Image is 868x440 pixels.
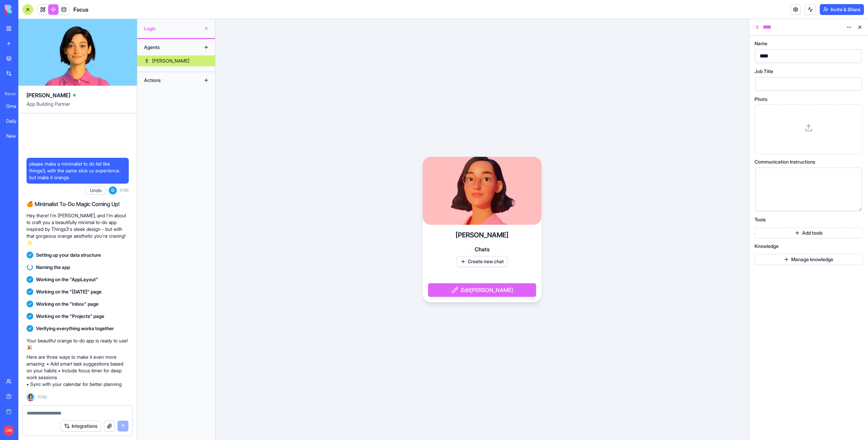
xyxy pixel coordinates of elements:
span: please make a minimalist to do list like things3, with the same slick ux experience. but make it ... [29,160,126,181]
span: App Building Partner [26,101,129,113]
span: Photo [755,97,767,102]
div: Agents [141,42,195,53]
a: New App [2,129,29,143]
span: Working on the "[DATE]" page [36,288,102,295]
span: [PERSON_NAME] [26,91,70,99]
button: Invite & Share [820,4,864,15]
span: 11:59 [37,394,47,400]
p: Your beautiful orange to-do app is ready to use! 🎉 [26,337,129,351]
button: Undo [86,186,106,194]
span: Logic [144,25,201,32]
span: Knowledge [755,244,779,249]
span: Name [755,41,767,46]
img: Ella_00000_wcx2te.png [26,393,35,401]
p: Hey there! I'm [PERSON_NAME], and I'm about to craft you a beautifully minimal to-do app inspired... [26,212,129,246]
span: Communication Instructions [755,159,815,164]
span: Working on the "AppLayout" [36,276,98,283]
span: Working on the "Projects" page [36,313,104,320]
span: Tools [755,217,766,222]
a: Daily Email Reminder [2,114,29,128]
div: New App [6,133,25,139]
button: Integrations [60,421,101,431]
span: Recent [2,91,16,97]
div: [PERSON_NAME] [152,57,189,64]
p: Here are three ways to make it even more amazing: • Add smart task suggestions based on your habi... [26,354,129,388]
span: Job Title [755,69,773,74]
span: Working on the "Inbox" page [36,301,99,307]
img: logo [5,5,47,14]
h2: 🍊 Minimalist To-Do Magic Coming Up! [26,200,129,208]
div: Actions [141,75,195,86]
button: Create new chat [457,256,508,267]
span: D [109,186,117,194]
h1: Focus [73,5,88,14]
button: Edit[PERSON_NAME] [428,283,536,297]
span: Naming the app [36,264,70,271]
span: Chats [475,245,490,253]
div: Daily Email Reminder [6,118,25,124]
span: Verifying everything works together [36,325,114,332]
span: 11:55 [120,188,129,193]
span: Setting up your data structure [36,252,101,258]
h4: [PERSON_NAME] [456,230,509,240]
a: Gmail SMS Alert System [2,99,29,113]
a: [PERSON_NAME] [137,55,215,66]
div: Gmail SMS Alert System [6,103,25,109]
span: DN [3,425,14,436]
button: Manage knowledge [755,254,863,265]
button: Add tools [755,227,863,238]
